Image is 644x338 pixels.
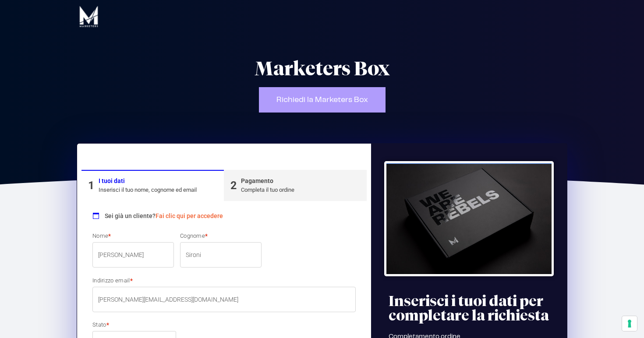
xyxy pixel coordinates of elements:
a: 2PagamentoCompleta il tuo ordine [224,170,366,201]
div: Sei già un cliente? [92,205,356,223]
div: 2 [230,177,237,194]
label: Indirizzo email [92,278,356,283]
label: Cognome [180,233,262,239]
h2: Inserisci i tuoi dati per completare la richiesta [389,294,563,323]
a: Fai clic qui per accedere [156,212,223,219]
a: 1I tuoi datiInserisci il tuo nome, cognome ed email [81,170,224,201]
a: Richiedi la Marketers Box [259,87,386,113]
div: Completa il tuo ordine [241,186,294,194]
span: Richiedi la Marketers Box [276,96,368,104]
label: Stato [92,322,176,327]
h2: Marketers Box [164,59,480,78]
button: Le tue preferenze relative al consenso per le tecnologie di tracciamento [622,316,637,331]
label: Nome [92,233,174,239]
div: I tuoi dati [99,176,197,186]
div: 1 [88,177,94,194]
div: Pagamento [241,176,294,186]
div: Inserisci il tuo nome, cognome ed email [99,186,197,194]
